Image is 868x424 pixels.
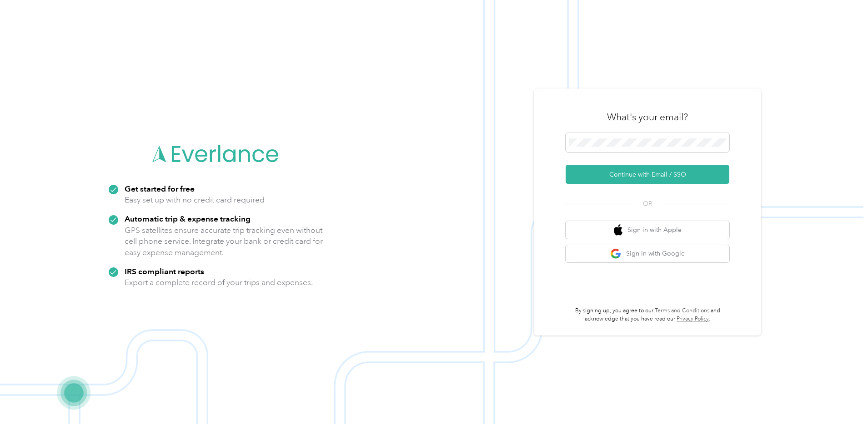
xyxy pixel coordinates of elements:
[566,307,729,323] p: By signing up, you agree to our and acknowledge that you have read our .
[125,214,251,223] strong: Automatic trip & expense tracking
[655,307,709,314] a: Terms and Conditions
[125,184,195,193] strong: Get started for free
[677,316,709,322] a: Privacy Policy
[566,165,729,184] button: Continue with Email / SSO
[610,248,622,260] img: google logo
[817,373,868,424] iframe: Everlance-gr Chat Button Frame
[125,266,204,276] strong: IRS compliant reports
[566,221,729,239] button: apple logoSign in with Apple
[632,199,663,208] span: OR
[566,245,729,263] button: google logoSign in with Google
[607,111,688,123] h3: What's your email?
[614,224,623,236] img: apple logo
[125,277,313,288] p: Export a complete record of your trips and expenses.
[125,194,265,206] p: Easy set up with no credit card required
[125,225,323,258] p: GPS satellites ensure accurate trip tracking even without cell phone service. Integrate your bank...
